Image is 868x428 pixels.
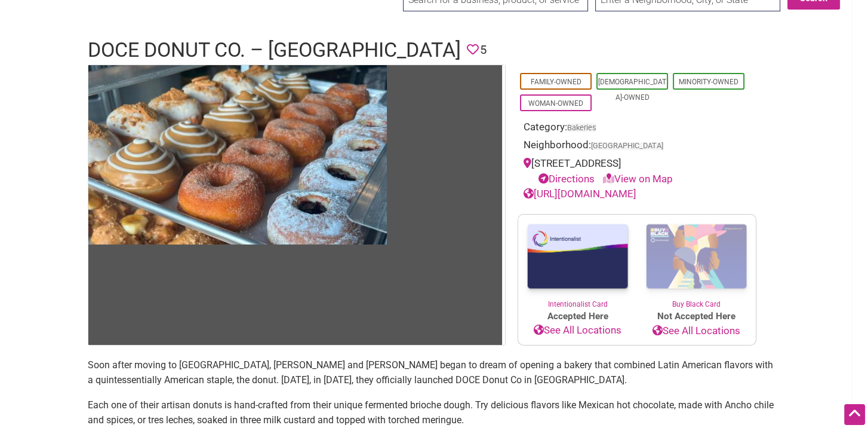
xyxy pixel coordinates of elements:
a: Family-Owned [531,78,581,86]
span: 5 [480,41,487,59]
a: See All Locations [637,323,756,339]
p: Each one of their artisan donuts is hand-crafted from their unique fermented brioche dough. Try d... [88,398,780,428]
a: Directions [538,173,595,185]
a: Buy Black Card [637,215,756,310]
div: Category: [524,120,750,138]
div: Scroll Back to Top [844,404,865,425]
a: [DEMOGRAPHIC_DATA]-Owned [598,78,666,102]
img: Intentionalist Card [518,215,637,299]
img: Doce Donut Co. [88,65,387,244]
div: Neighborhood: [524,137,750,156]
img: Buy Black Card [637,215,756,299]
p: Soon after moving to [GEOGRAPHIC_DATA], [PERSON_NAME] and [PERSON_NAME] began to dream of opening... [88,357,780,388]
a: Woman-Owned [528,99,583,108]
a: Minority-Owned [679,78,738,86]
a: View on Map [603,173,673,185]
a: Intentionalist Card [518,215,637,310]
span: [GEOGRAPHIC_DATA] [591,142,663,150]
a: See All Locations [518,323,637,338]
a: Bakeries [567,123,596,132]
span: Accepted Here [518,310,637,323]
span: Not Accepted Here [637,310,756,323]
div: [STREET_ADDRESS] [524,156,750,187]
a: [URL][DOMAIN_NAME] [524,188,636,200]
h1: DOCE Donut Co. – [GEOGRAPHIC_DATA] [88,36,461,65]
